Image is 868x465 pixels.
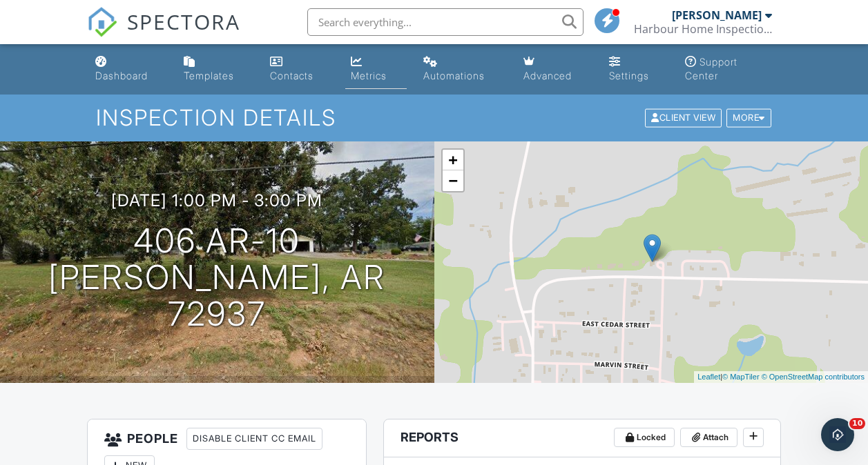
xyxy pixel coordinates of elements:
a: Dashboard [90,50,167,89]
div: Metrics [351,70,387,81]
a: Zoom out [443,170,463,191]
img: The Best Home Inspection Software - Spectora [87,7,117,37]
a: Templates [178,50,253,89]
div: Support Center [685,56,737,81]
a: SPECTORA [87,19,240,48]
a: Advanced [518,50,592,89]
h1: 406 AR-10 [PERSON_NAME], AR 72937 [22,223,412,332]
iframe: Intercom live chat [821,418,854,451]
div: Client View [645,109,722,128]
div: Contacts [270,70,314,81]
a: Contacts [264,50,334,89]
span: 10 [849,418,865,429]
a: Settings [604,50,668,89]
a: Leaflet [697,373,720,381]
div: Settings [609,70,649,81]
a: Zoom in [443,150,463,170]
div: Harbour Home Inspections [634,22,772,36]
div: Advanced [523,70,572,81]
h1: Inspection Details [96,106,773,130]
a: Automations (Basic) [418,50,507,89]
div: Automations [423,70,485,81]
div: More [726,109,771,128]
div: Dashboard [95,70,148,81]
div: Disable Client CC Email [186,428,322,450]
a: Metrics [345,50,406,89]
div: [PERSON_NAME] [672,8,762,22]
a: © OpenStreetMap contributors [762,373,865,381]
a: Client View [644,112,725,122]
input: Search everything... [307,8,584,36]
span: SPECTORA [127,7,240,36]
a: Support Center [679,50,778,89]
a: © MapTiler [722,373,760,381]
h3: [DATE] 1:00 pm - 3:00 pm [111,191,322,210]
div: | [694,371,868,383]
div: Templates [184,70,234,81]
